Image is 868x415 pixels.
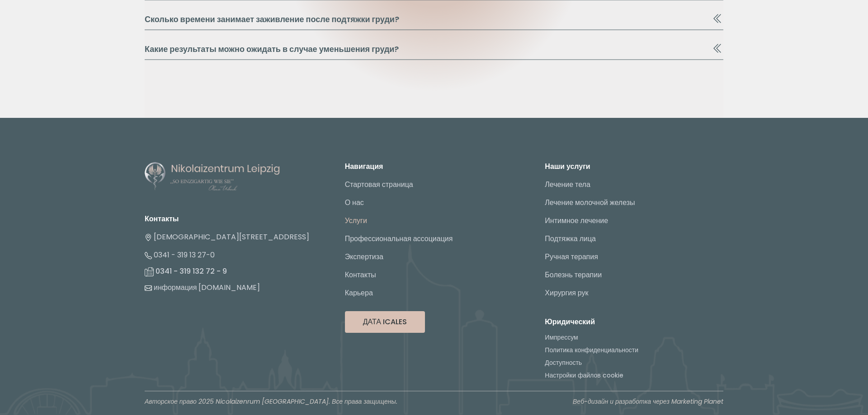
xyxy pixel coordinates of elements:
a: О нас [345,197,364,208]
a: Импрессум [545,333,578,342]
a: Хирургия рук [545,288,588,298]
a: Лечение молочной железы [545,197,635,208]
li: 0341 - 319 132 72 - 9 [145,264,323,279]
a: Контакты [345,270,376,280]
a: Стартовая страница [345,179,413,190]
a: Веб-дизайн и разработка через Marketing Planet [573,397,723,410]
p: Наши услуги [545,161,723,172]
button: Какие результаты можно ожидать в случае уменьшения груди? [145,43,723,60]
button: Настройки файлов cookie [545,371,623,380]
a: Услуги [345,215,367,226]
a: Карьера [345,288,373,298]
p: Навигация [345,161,524,172]
a: Ручная терапия [545,252,598,262]
a: Болезнь терапии [545,270,602,280]
a: [DEMOGRAPHIC_DATA][STREET_ADDRESS] [145,232,309,242]
button: Сколько времени занимает заживление после подтяжки груди? [145,13,723,30]
a: информация [DOMAIN_NAME] [145,282,260,293]
a: 0341 - 319 13 27-0 [145,250,215,260]
a: Лечение тела [545,179,590,190]
a: Подтяжка лица [545,233,596,244]
a: Доступность [545,358,582,367]
a: Политика конфиденциальности [545,345,638,354]
a: Профессиональная ассоциация [345,233,453,244]
p: Авторское право 2025 Nicolaizenrum [GEOGRAPHIC_DATA]. Все права защищены. [145,397,397,406]
li: Контакты [145,214,323,224]
a: Интимное лечение [545,215,608,226]
button: Дата ICALes [345,311,425,333]
img: Николайцентр Лейпциг - Логотип [145,161,280,192]
p: Юридический [545,317,723,327]
a: Экспертиза [345,252,383,262]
